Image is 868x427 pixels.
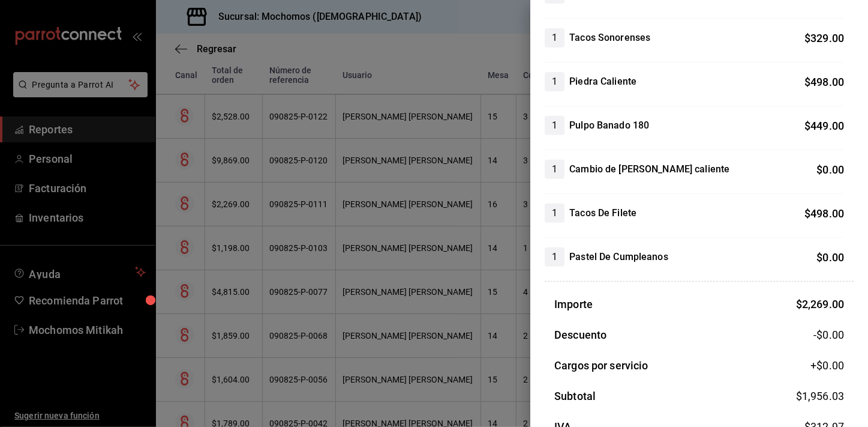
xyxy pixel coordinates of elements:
[554,388,596,404] h3: Subtotal
[816,163,844,176] span: $ 0.00
[554,357,648,374] h3: Cargos por servicio
[545,250,564,264] span: 1
[813,327,844,343] span: -$0.00
[545,31,564,45] span: 1
[816,251,844,264] span: $ 0.00
[545,162,564,177] span: 1
[804,76,844,88] span: $ 498.00
[554,296,593,312] h3: Importe
[804,207,844,220] span: $ 498.00
[569,250,668,264] h4: Pastel De Cumpleanos
[796,390,844,402] span: $ 1,956.03
[554,327,606,343] h3: Descuento
[569,162,729,177] h4: Cambio de [PERSON_NAME] caliente
[569,74,636,89] h4: Piedra Caliente
[569,31,650,45] h4: Tacos Sonorenses
[545,74,564,89] span: 1
[569,206,636,220] h4: Tacos De Filete
[569,118,649,133] h4: Pulpo Banado 180
[545,206,564,220] span: 1
[545,118,564,133] span: 1
[796,298,844,310] span: $ 2,269.00
[804,32,844,44] span: $ 329.00
[810,357,844,374] span: +$ 0.00
[804,120,844,132] span: $ 449.00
